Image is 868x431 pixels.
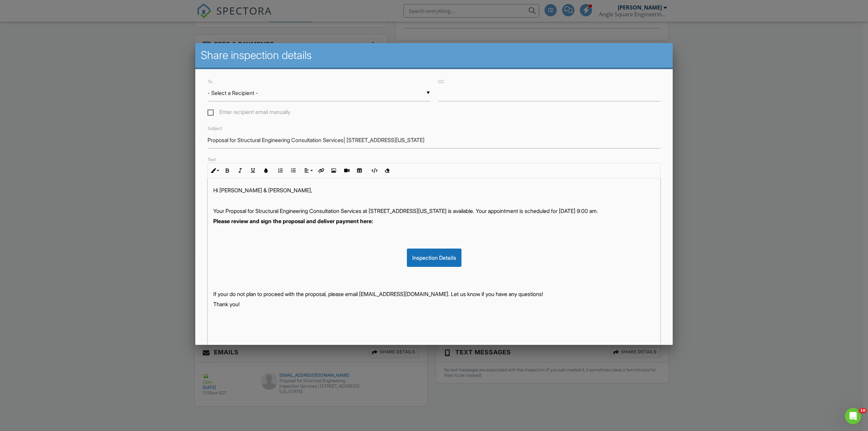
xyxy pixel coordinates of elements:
button: Insert Image (Ctrl+P) [327,164,340,177]
span: 10 [859,408,867,413]
strong: Please review and sign the proposal and deliver payment here: [213,218,373,224]
label: Enter recipient email manually [208,109,290,117]
button: Code View [368,164,380,177]
button: Clear Formatting [380,164,393,177]
iframe: Intercom live chat [845,408,861,424]
p: Thank you! [213,300,655,308]
label: Subject [208,126,222,131]
button: Insert Video [340,164,353,177]
div: Inspection Details [407,249,461,267]
button: Italic (Ctrl+I) [234,164,246,177]
button: Underline (Ctrl+U) [246,164,259,177]
button: Bold (Ctrl+B) [221,164,234,177]
label: CC [438,79,444,84]
p: Your Proposal for Structural Engineering Consultation Services at [STREET_ADDRESS][US_STATE] is a... [213,207,655,215]
button: Colors [259,164,272,177]
a: Inspection Details [407,254,461,261]
button: Inline Style [208,164,221,177]
label: To [208,79,212,84]
button: Unordered List [287,164,300,177]
p: If your do not plan to proceed with the proposal, please email [EMAIL_ADDRESS][DOMAIN_NAME]. Let ... [213,290,655,298]
label: Text [208,157,216,162]
button: Ordered List [274,164,287,177]
h2: Share inspection details [201,48,667,62]
p: Hi [PERSON_NAME] & [PERSON_NAME], [213,187,655,194]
